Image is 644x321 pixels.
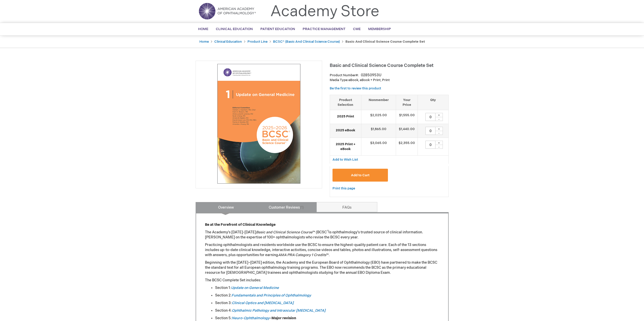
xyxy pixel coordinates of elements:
[205,278,439,283] p: The BCSC Complete Set includes:
[435,131,443,135] div: -
[303,27,345,31] span: Practice Management
[260,27,295,31] span: Patient Education
[425,113,435,121] input: Qty
[272,316,296,320] strong: Major revision
[215,285,439,290] li: Section 1:
[418,95,448,110] th: Qty
[256,202,317,212] a: Customer Reviews1
[396,95,418,110] th: Your Price
[333,128,359,133] strong: 2025 eBook
[273,40,340,44] a: BCSC® (Basic and Clinical Science Course)
[435,113,443,117] div: +
[333,185,355,192] a: Print this page
[247,40,267,44] a: Product Line
[198,63,319,184] img: Basic and Clinical Science Course Complete Set
[396,138,418,156] td: $2,355.00
[435,117,443,121] div: -
[232,293,311,298] a: Fundamentals and Principles of Ophthalmology
[214,40,242,44] a: Clinical Education
[215,301,439,306] li: Section 3:
[361,124,396,138] td: $1,865.00
[368,27,391,31] span: Membership
[333,169,388,182] button: Add to Cart
[435,127,443,131] div: +
[278,253,326,257] em: AMA PRA Category 1 Credits
[232,301,294,305] a: Clinical Optics and [MEDICAL_DATA]
[327,230,329,233] sup: ®)
[330,78,348,82] strong: Media Type:
[232,316,269,320] a: Neuro-Ophthalmology
[361,95,396,110] th: Nonmember
[330,73,359,77] strong: Product Number
[435,141,443,145] div: +
[361,110,396,124] td: $2,025.00
[256,230,313,234] em: Basic and Clinical Science Course
[353,27,361,31] span: CME
[205,230,439,240] p: The Academy’s [DATE]-[DATE] ™ (BCSC is ophthalmology’s trusted source of clinical information. [P...
[425,141,435,149] input: Qty
[198,27,208,31] span: Home
[232,308,325,313] a: Ophthalmic Pathology and Intraocular [MEDICAL_DATA]
[330,95,361,110] th: Product Selection
[205,260,439,275] p: Beginning with the [DATE]–[DATE] edition, the Academy and the European Board of Ophthalmology (EB...
[215,316,439,321] li: Section 5: –
[396,110,418,124] td: $1,555.00
[330,86,381,90] a: Be the first to review this product
[215,293,439,298] li: Section 2:
[317,202,377,212] a: FAQs
[361,73,381,78] div: 02850953U
[205,223,276,227] strong: Be at the Forefront of Clinical Knowledge
[425,127,435,135] input: Qty
[330,63,433,68] span: Basic and Clinical Science Course Complete Set
[351,173,369,177] span: Add to Cart
[361,138,396,156] td: $3,065.00
[333,114,359,119] strong: 2025 Print
[199,40,209,44] a: Home
[270,3,379,21] a: Academy Store
[216,27,253,31] span: Clinical Education
[300,205,304,210] span: 1
[215,308,439,313] li: Section 4:
[396,124,418,138] td: $1,440.00
[196,202,256,212] a: Overview
[345,40,425,44] strong: Basic and Clinical Science Course Complete Set
[330,78,449,83] p: eBook, eBook + Print, Print
[333,142,359,151] strong: 2025 Print + eBook
[231,286,279,290] a: Update on General Medicine
[333,157,358,162] a: Add to Wish List
[205,242,439,258] p: Practicing ophthalmologists and residents worldwide use the BCSC to ensure the highest-quality pa...
[435,145,443,149] div: -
